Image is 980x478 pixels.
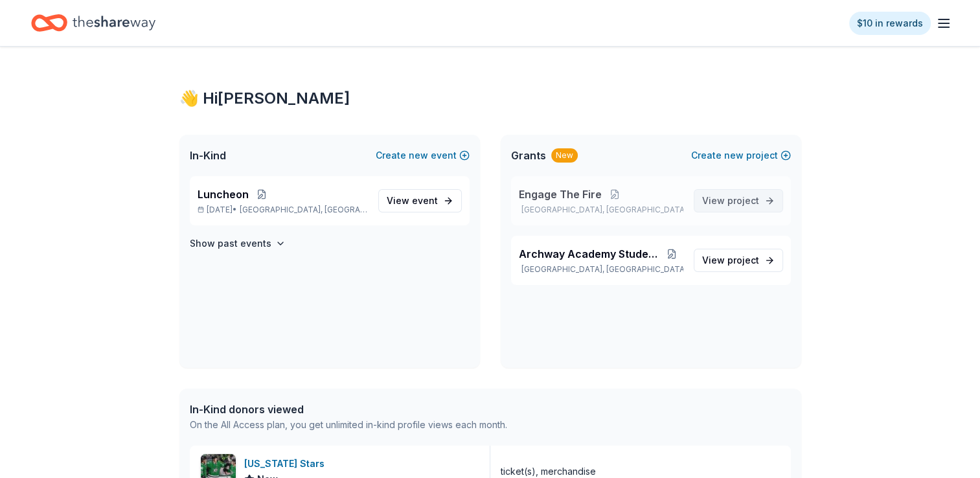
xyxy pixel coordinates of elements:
[727,255,759,266] span: project
[691,148,791,163] button: Createnewproject
[179,88,801,109] div: 👋 Hi [PERSON_NAME]
[702,253,759,268] span: View
[190,236,271,251] h4: Show past events
[409,148,428,163] span: new
[376,148,470,163] button: Createnewevent
[190,417,507,433] div: On the All Access plan, you get unlimited in-kind profile views each month.
[519,246,661,262] span: Archway Academy Student Fund
[244,456,330,472] div: [US_STATE] Stars
[190,236,286,251] button: Show past events
[240,205,367,215] span: [GEOGRAPHIC_DATA], [GEOGRAPHIC_DATA]
[412,195,438,206] span: event
[519,205,683,215] p: [GEOGRAPHIC_DATA], [GEOGRAPHIC_DATA]
[694,249,783,272] a: View project
[519,187,602,202] span: Engage The Fire
[190,148,226,163] span: In-Kind
[198,205,368,215] p: [DATE] •
[511,148,546,163] span: Grants
[551,148,578,163] div: New
[727,195,759,206] span: project
[724,148,744,163] span: new
[190,402,507,417] div: In-Kind donors viewed
[198,187,249,202] span: Luncheon
[849,12,931,35] a: $10 in rewards
[387,193,438,209] span: View
[378,189,462,212] a: View event
[519,264,683,275] p: [GEOGRAPHIC_DATA], [GEOGRAPHIC_DATA]
[694,189,783,212] a: View project
[702,193,759,209] span: View
[31,8,155,38] a: Home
